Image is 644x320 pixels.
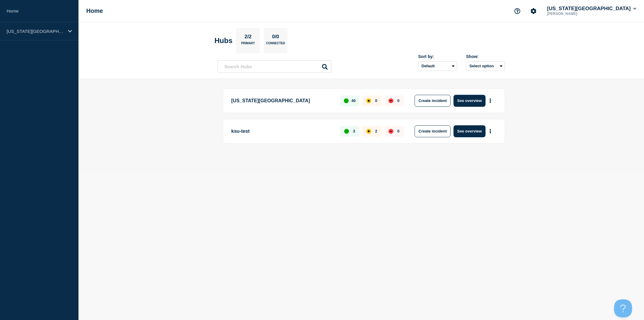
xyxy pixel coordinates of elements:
div: up [344,129,349,134]
p: 0/0 [270,34,282,42]
div: affected [366,129,371,134]
div: up [344,98,349,103]
button: Account settings [527,5,540,17]
p: ksu-test [231,125,333,137]
p: 2 [375,129,377,133]
p: 3 [353,129,355,133]
div: Show: [466,54,505,59]
select: Sort by [418,61,457,71]
h2: Hubs [214,36,232,45]
p: 2/2 [242,34,254,42]
p: [US_STATE][GEOGRAPHIC_DATA] [7,29,64,34]
iframe: Help Scout Beacon - Open [614,299,632,317]
button: Select option [466,61,505,71]
p: 40 [351,98,356,103]
button: [US_STATE][GEOGRAPHIC_DATA] [546,6,637,12]
button: More actions [486,95,494,106]
p: Primary [241,42,255,48]
input: Search Hubs [217,60,331,73]
p: Connected [266,42,285,48]
p: 0 [375,98,377,103]
button: Create incident [415,125,451,137]
h1: Home [86,7,103,14]
button: See overview [453,125,485,137]
button: More actions [486,126,494,137]
div: down [388,98,393,103]
p: [US_STATE][GEOGRAPHIC_DATA] [231,95,333,107]
button: Create incident [415,95,451,107]
button: See overview [453,95,485,107]
div: Sort by: [418,54,457,59]
p: [PERSON_NAME] [546,12,608,16]
div: affected [366,98,371,103]
p: 0 [397,98,399,103]
p: 0 [397,129,399,133]
div: down [388,129,393,134]
button: Support [511,5,524,17]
